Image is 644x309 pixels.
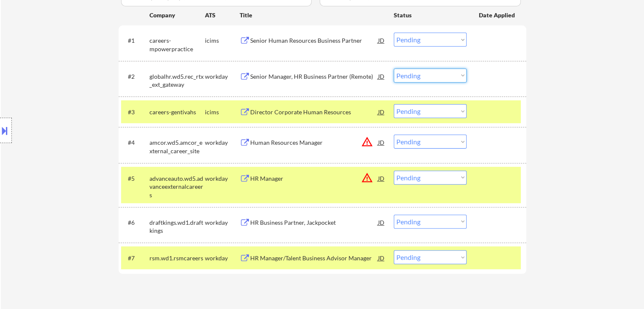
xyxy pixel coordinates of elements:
div: Human Resources Manager [250,138,378,147]
div: rsm.wd1.rsmcareers [149,254,205,262]
div: draftkings.wd1.draftkings [149,218,205,235]
div: workday [205,138,240,147]
div: HR Manager [250,174,378,183]
div: JD [377,250,386,265]
div: careers-mpowerpractice [149,36,205,53]
div: JD [377,171,386,186]
div: JD [377,215,386,230]
button: warning_amber [361,172,373,184]
div: JD [377,33,386,48]
div: Date Applied [479,11,516,19]
div: Senior Human Resources Business Partner [250,36,378,45]
div: Company [149,11,205,19]
div: JD [377,69,386,84]
button: warning_amber [361,136,373,148]
div: Title [240,11,386,19]
div: Status [394,7,467,22]
div: workday [205,218,240,227]
div: Director Corporate Human Resources [250,108,378,116]
div: workday [205,254,240,262]
div: globalhr.wd5.rec_rtx_ext_gateway [149,72,205,89]
div: HR Manager/Talent Business Advisor Manager [250,254,378,262]
div: icims [205,36,240,45]
div: workday [205,72,240,81]
div: #6 [128,218,143,227]
div: JD [377,104,386,119]
div: #1 [128,36,143,45]
div: workday [205,174,240,183]
div: icims [205,108,240,116]
div: ATS [205,11,240,19]
div: JD [377,135,386,150]
div: HR Business Partner, Jackpocket [250,218,378,227]
div: careers-gentivahs [149,108,205,116]
div: advanceauto.wd5.advanceexternalcareers [149,174,205,199]
div: #7 [128,254,143,262]
div: Senior Manager, HR Business Partner (Remote) [250,72,378,81]
div: amcor.wd5.amcor_external_career_site [149,138,205,155]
